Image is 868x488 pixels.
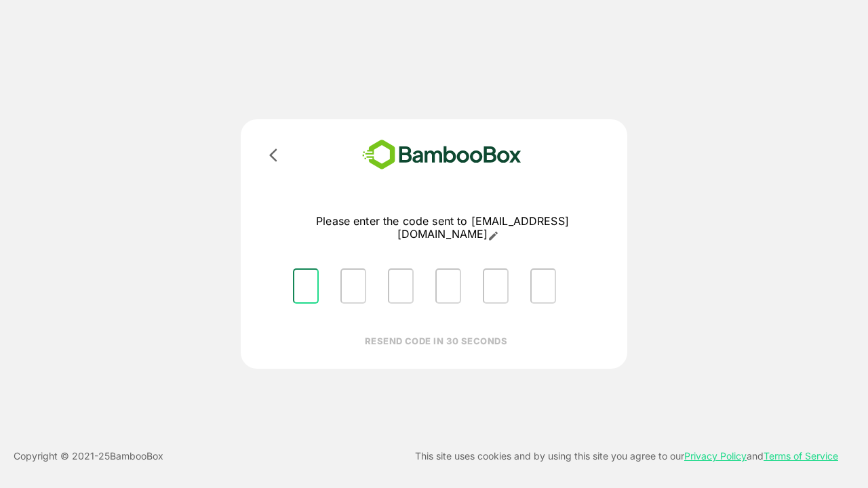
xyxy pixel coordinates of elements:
input: Please enter OTP character 4 [435,268,461,304]
input: Please enter OTP character 5 [483,268,509,304]
p: This site uses cookies and by using this site you agree to our and [415,448,838,464]
img: bamboobox [342,136,541,174]
a: Terms of Service [764,450,838,462]
input: Please enter OTP character 6 [530,268,556,304]
input: Please enter OTP character 3 [388,268,414,304]
p: Copyright © 2021- 25 BambooBox [14,448,163,464]
p: Please enter the code sent to [EMAIL_ADDRESS][DOMAIN_NAME] [282,215,603,241]
input: Please enter OTP character 2 [340,268,366,304]
a: Privacy Policy [684,450,747,462]
input: Please enter OTP character 1 [293,268,319,304]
